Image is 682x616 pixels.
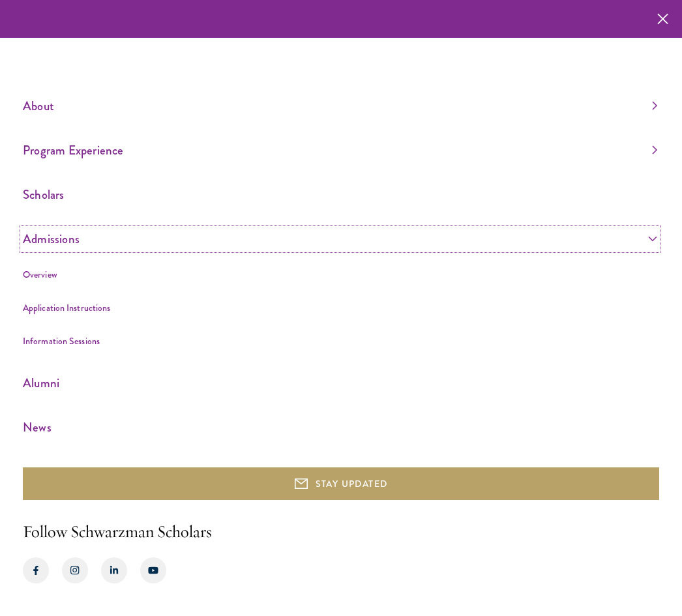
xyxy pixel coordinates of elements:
[23,228,657,250] a: Admissions
[23,467,659,500] button: STAY UPDATED
[23,268,57,281] a: Overview
[23,184,657,205] a: Scholars
[23,301,110,314] a: Application Instructions
[23,139,657,161] a: Program Experience
[23,417,657,438] a: News
[23,95,657,117] a: About
[23,334,100,347] a: Information Sessions
[23,520,659,544] h2: Follow Schwarzman Scholars
[23,372,657,394] a: Alumni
